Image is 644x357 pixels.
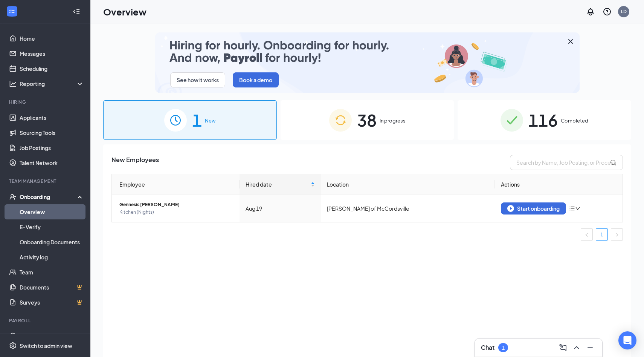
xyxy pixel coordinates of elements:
th: Actions [495,174,623,195]
svg: ChevronUp [572,343,581,352]
span: left [584,233,589,237]
div: LD [621,8,627,15]
div: Switch to admin view [20,342,72,349]
button: Book a demo [233,72,279,87]
li: Next Page [611,228,623,241]
span: Hired date [246,180,309,188]
div: Reporting [20,80,84,87]
span: New [205,117,215,124]
svg: Settings [9,342,17,349]
svg: Collapse [73,8,80,15]
a: E-Verify [20,219,84,234]
a: PayrollCrown [20,329,84,344]
th: Employee [112,174,240,195]
button: left [581,228,593,241]
a: Job Postings [20,140,84,155]
a: DocumentsCrown [20,280,84,295]
div: Payroll [9,317,82,324]
div: Start onboarding [507,205,560,212]
a: Overview [20,204,84,219]
svg: QuestionInfo [603,7,612,16]
span: Completed [561,117,588,124]
a: Applicants [20,110,84,125]
span: 116 [528,107,558,133]
button: ChevronUp [571,342,583,354]
div: Open Intercom Messenger [618,331,636,349]
a: Home [20,31,84,46]
div: Team Management [9,178,82,184]
a: 1 [596,229,607,240]
td: [PERSON_NAME] of McCordsville [321,195,495,222]
button: See how it works [170,72,225,87]
svg: Cross [566,37,575,46]
a: Sourcing Tools [20,125,84,140]
span: Gennesis [PERSON_NAME] [119,201,233,208]
div: Onboarding [20,193,78,201]
svg: WorkstreamLogo [8,8,16,15]
span: Kitchen (Nights) [119,208,233,216]
svg: Analysis [9,80,17,87]
a: SurveysCrown [20,295,84,310]
div: Hiring [9,99,82,105]
span: New Employees [111,155,159,170]
span: down [575,206,580,211]
button: Start onboarding [501,202,566,215]
button: ComposeMessage [557,342,569,354]
span: In progress [380,117,406,124]
svg: Minimize [586,343,595,352]
th: Location [321,174,495,195]
button: right [611,228,623,241]
div: 1 [502,345,505,351]
a: Scheduling [20,61,84,76]
h3: Chat [481,343,494,352]
a: Onboarding Documents [20,234,84,250]
li: 1 [596,228,608,241]
a: Activity log [20,250,84,265]
a: Team [20,265,84,280]
h1: Overview [103,5,147,18]
svg: UserCheck [9,193,17,201]
input: Search by Name, Job Posting, or Process [510,155,623,170]
span: 38 [357,107,377,133]
svg: Notifications [586,7,595,16]
button: Minimize [584,342,596,354]
li: Previous Page [581,228,593,241]
span: right [615,233,619,237]
a: Messages [20,46,84,61]
div: Aug 19 [246,204,315,213]
svg: ComposeMessage [559,343,568,352]
a: Talent Network [20,155,84,170]
span: 1 [192,107,202,133]
span: bars [569,205,575,211]
img: payroll-small.gif [155,32,580,93]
